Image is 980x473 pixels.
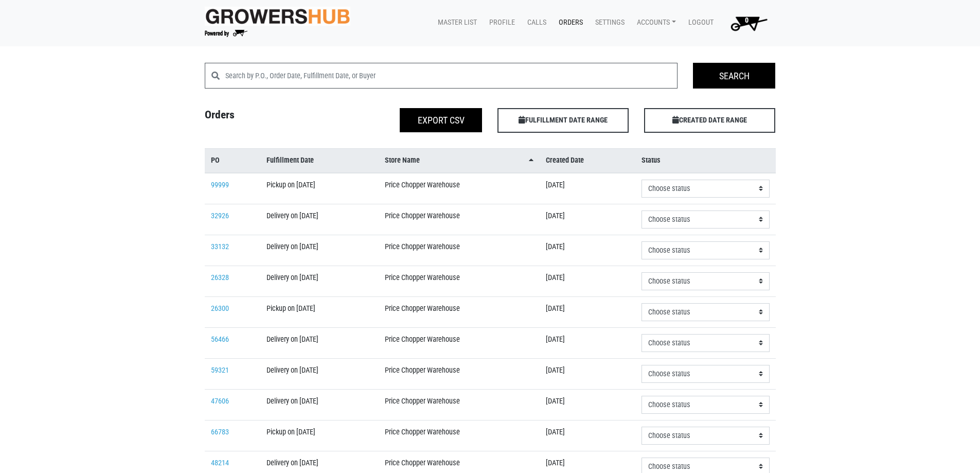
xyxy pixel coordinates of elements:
td: Pickup on [DATE] [260,296,379,327]
td: Delivery on [DATE] [260,358,379,389]
td: [DATE] [540,358,635,389]
td: Price Chopper Warehouse [379,327,540,358]
td: [DATE] [540,389,635,420]
input: Search by P.O., Order Date, Fulfillment Date, or Buyer [225,63,678,89]
td: Price Chopper Warehouse [379,204,540,235]
a: Accounts [629,13,680,32]
a: Profile [481,13,519,32]
td: Price Chopper Warehouse [379,235,540,266]
td: [DATE] [540,235,635,266]
img: Powered by Big Wheelbarrow [205,30,247,37]
h4: Orders [197,108,344,129]
td: [DATE] [540,327,635,358]
img: original-fc7597fdc6adbb9d0e2ae620e786d1a2.jpg [205,7,351,26]
span: 0 [745,16,749,25]
span: CREATED DATE RANGE [644,108,775,133]
a: Logout [680,13,718,32]
a: 56466 [211,335,229,344]
a: 59321 [211,366,229,375]
a: 26328 [211,273,229,282]
span: Store Name [385,155,420,166]
td: Delivery on [DATE] [260,327,379,358]
a: Status [642,155,769,166]
a: 33132 [211,242,229,251]
a: Calls [519,13,550,32]
td: [DATE] [540,296,635,327]
td: Price Chopper Warehouse [379,296,540,327]
a: 99999 [211,181,229,189]
input: Search [693,63,775,89]
td: [DATE] [540,204,635,235]
a: Master List [430,13,481,32]
td: Price Chopper Warehouse [379,266,540,296]
td: Pickup on [DATE] [260,173,379,204]
td: Price Chopper Warehouse [379,420,540,451]
a: Created Date [546,155,629,166]
a: Orders [550,13,587,32]
span: PO [211,155,220,166]
td: [DATE] [540,420,635,451]
span: Status [642,155,661,166]
a: Store Name [385,155,533,166]
td: Pickup on [DATE] [260,420,379,451]
a: 47606 [211,397,229,406]
td: Delivery on [DATE] [260,204,379,235]
td: Price Chopper Warehouse [379,173,540,204]
td: Delivery on [DATE] [260,235,379,266]
a: PO [211,155,255,166]
span: Created Date [546,155,584,166]
td: [DATE] [540,266,635,296]
td: [DATE] [540,173,635,204]
a: 26300 [211,304,229,313]
td: Price Chopper Warehouse [379,389,540,420]
a: Fulfillment Date [266,155,372,166]
button: Export CSV [400,108,482,132]
a: 0 [718,13,776,33]
a: 48214 [211,459,229,467]
td: Delivery on [DATE] [260,389,379,420]
td: Price Chopper Warehouse [379,358,540,389]
img: Cart [726,13,772,33]
span: Fulfillment Date [266,155,314,166]
a: 32926 [211,212,229,220]
td: Delivery on [DATE] [260,266,379,296]
span: FULFILLMENT DATE RANGE [497,108,629,133]
a: 66783 [211,428,229,436]
a: Settings [587,13,629,32]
